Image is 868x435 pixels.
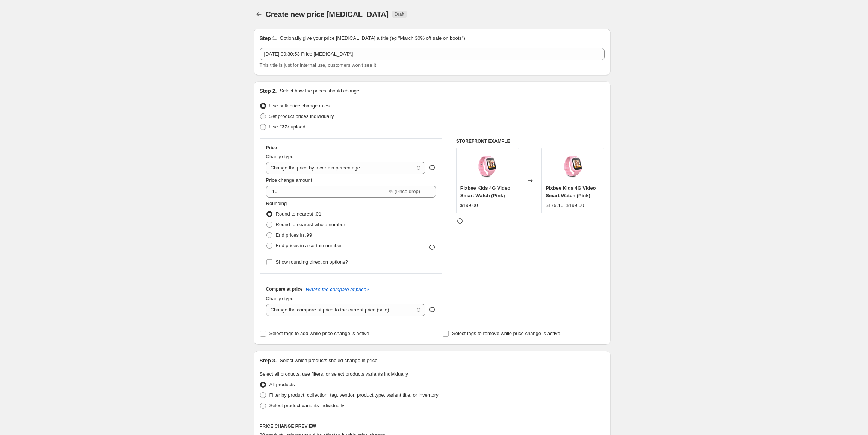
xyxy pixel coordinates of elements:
p: Select how the prices should change [280,87,359,95]
span: Set product prices individually [269,113,334,119]
span: Select tags to remove while price change is active [452,331,560,336]
div: help [428,306,436,313]
span: Round to nearest whole number [276,222,345,227]
strike: $199.00 [566,202,584,209]
span: Select all products, use filters, or select products variants individually [260,371,408,377]
h3: Compare at price [266,286,303,292]
span: Show rounding direction options? [276,259,348,265]
h6: PRICE CHANGE PREVIEW [260,423,605,429]
h2: Step 3. [260,357,277,364]
span: Round to nearest .01 [276,211,321,217]
div: help [428,164,436,171]
span: Pixbee Kids 4G Video Smart Watch (Pink) [460,185,510,198]
span: Change type [266,154,294,159]
p: Select which products should change in price [280,357,377,364]
h6: STOREFRONT EXAMPLE [456,138,605,144]
button: What's the compare at price? [306,287,369,292]
span: Select product variants individually [269,403,344,408]
input: 30% off holiday sale [260,48,605,60]
div: $199.00 [460,202,478,209]
span: % (Price drop) [389,189,420,194]
span: This title is just for internal use, customers won't see it [260,62,376,68]
img: t767_features_10001_80x.png [472,152,502,182]
h2: Step 2. [260,87,277,95]
span: Pixbee Kids 4G Video Smart Watch (Pink) [546,185,596,198]
span: End prices in .99 [276,232,312,238]
span: Rounding [266,201,287,206]
input: -15 [266,186,387,198]
span: All products [269,382,295,387]
span: Price change amount [266,177,312,183]
span: End prices in a certain number [276,243,342,248]
h3: Price [266,145,277,151]
img: t767_features_10001_80x.png [558,152,588,182]
p: Optionally give your price [MEDICAL_DATA] a title (eg "March 30% off sale on boots") [280,35,465,42]
span: Select tags to add while price change is active [269,331,369,336]
span: Draft [395,11,404,17]
span: Change type [266,296,294,301]
h2: Step 1. [260,35,277,42]
span: Use bulk price change rules [269,103,330,109]
button: Price change jobs [254,9,264,20]
span: Use CSV upload [269,124,305,130]
span: Filter by product, collection, tag, vendor, product type, variant title, or inventory [269,392,439,398]
div: $179.10 [546,202,563,209]
span: Create new price [MEDICAL_DATA] [266,10,389,18]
